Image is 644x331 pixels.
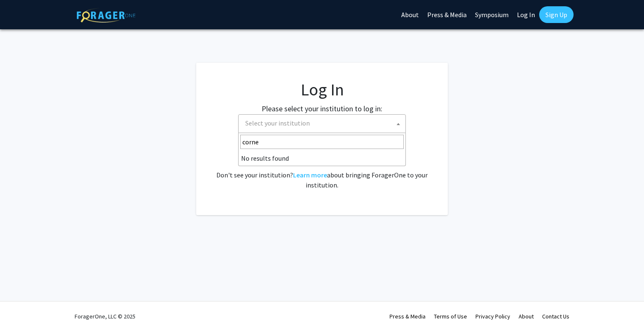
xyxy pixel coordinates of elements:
a: Privacy Policy [475,313,510,320]
input: Search [240,135,404,149]
a: Terms of Use [434,313,467,320]
li: No results found [239,151,405,166]
span: Select your institution [242,115,405,132]
a: About [519,313,534,320]
img: ForagerOne Logo [77,8,135,23]
a: Contact Us [542,313,569,320]
span: Select your institution [245,119,310,127]
label: Please select your institution to log in: [262,103,382,114]
a: Sign Up [539,6,574,23]
iframe: Chat [6,293,36,325]
span: Select your institution [238,114,406,133]
div: ForagerOne, LLC © 2025 [75,302,135,331]
a: Learn more about bringing ForagerOne to your institution [293,171,327,179]
h1: Log In [213,80,431,100]
div: No account? . Don't see your institution? about bringing ForagerOne to your institution. [213,150,431,190]
a: Press & Media [390,313,426,320]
